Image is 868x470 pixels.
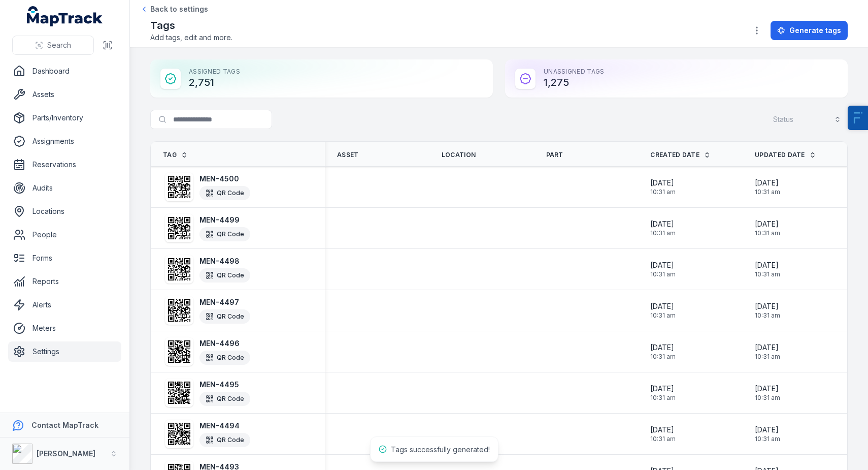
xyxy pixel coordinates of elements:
[8,108,121,128] a: Parts/Inventory
[650,151,699,159] span: Created Date
[650,178,676,188] span: [DATE]
[755,219,780,237] time: 16/10/2025, 10:31:36 am
[755,342,780,361] time: 16/10/2025, 10:31:36 am
[650,219,676,229] span: [DATE]
[650,301,676,311] span: [DATE]
[150,33,232,43] span: Add tags, edit and more.
[150,4,208,14] span: Back to settings
[37,449,95,458] strong: [PERSON_NAME]
[8,248,121,268] a: Forms
[8,225,121,245] a: People
[8,341,121,362] a: Settings
[755,394,780,402] span: 10:31 am
[8,295,121,315] a: Alerts
[199,351,250,365] div: QR Code
[199,380,250,390] strong: MEN-4495
[8,84,121,105] a: Assets
[150,18,232,33] h2: Tags
[755,260,780,278] time: 16/10/2025, 10:31:36 am
[163,151,177,159] span: Tag
[650,342,676,361] time: 16/10/2025, 10:31:36 am
[12,36,94,55] button: Search
[755,151,805,159] span: Updated Date
[650,384,676,402] time: 16/10/2025, 10:31:36 am
[755,229,780,237] span: 10:31 am
[650,229,676,237] span: 10:31 am
[755,342,780,353] span: [DATE]
[199,392,250,406] div: QR Code
[650,353,676,361] span: 10:31 am
[755,353,780,361] span: 10:31 am
[8,318,121,338] a: Meters
[199,433,250,447] div: QR Code
[650,260,676,270] span: [DATE]
[755,425,780,435] span: [DATE]
[650,311,676,320] span: 10:31 am
[650,219,676,237] time: 16/10/2025, 10:31:36 am
[546,151,563,159] span: Part
[199,227,250,241] div: QR Code
[8,61,121,81] a: Dashboard
[755,384,780,394] span: [DATE]
[8,178,121,198] a: Audits
[650,425,676,435] span: [DATE]
[650,151,711,159] a: Created Date
[199,186,250,200] div: QR Code
[755,270,780,278] span: 10:31 am
[755,151,816,159] a: Updated Date
[140,4,208,14] a: Back to settings
[199,268,250,283] div: QR Code
[755,178,780,188] span: [DATE]
[650,178,676,196] time: 16/10/2025, 10:31:36 am
[199,309,250,324] div: QR Code
[650,425,676,443] time: 16/10/2025, 10:31:36 am
[755,301,780,320] time: 16/10/2025, 10:31:36 am
[755,188,780,196] span: 10:31 am
[650,188,676,196] span: 10:31 am
[755,301,780,311] span: [DATE]
[337,151,359,159] span: Asset
[8,154,121,175] a: Reservations
[755,178,780,196] time: 16/10/2025, 10:31:36 am
[755,384,780,402] time: 16/10/2025, 10:31:36 am
[199,297,250,307] strong: MEN-4497
[199,421,250,431] strong: MEN-4494
[199,215,250,225] strong: MEN-4499
[650,270,676,278] span: 10:31 am
[8,201,121,222] a: Locations
[199,256,250,266] strong: MEN-4498
[27,6,103,26] a: MapTrack
[755,435,780,443] span: 10:31 am
[771,21,848,40] button: Generate tags
[47,40,71,50] span: Search
[31,421,98,429] strong: Contact MapTrack
[650,260,676,278] time: 16/10/2025, 10:31:36 am
[650,384,676,394] span: [DATE]
[391,445,490,454] span: Tags successfully generated!
[789,25,841,36] span: Generate tags
[755,311,780,320] span: 10:31 am
[199,174,250,184] strong: MEN-4500
[8,271,121,292] a: Reports
[163,151,188,159] a: Tag
[650,435,676,443] span: 10:31 am
[442,151,476,159] span: Location
[755,260,780,270] span: [DATE]
[8,131,121,151] a: Assignments
[766,110,848,129] button: Status
[755,425,780,443] time: 16/10/2025, 10:31:36 am
[755,219,780,229] span: [DATE]
[650,301,676,320] time: 16/10/2025, 10:31:36 am
[650,394,676,402] span: 10:31 am
[650,342,676,353] span: [DATE]
[199,338,250,349] strong: MEN-4496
